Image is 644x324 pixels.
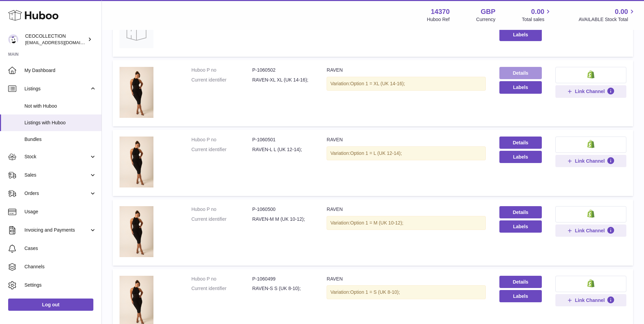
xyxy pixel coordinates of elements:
button: Link Channel [555,85,626,97]
img: shopify-small.png [587,140,594,148]
dd: P-1060499 [252,276,313,282]
div: RAVEN [327,67,486,73]
span: Sales [24,172,89,178]
div: CEOCOLLECTION [25,33,86,46]
dt: Current identifier [191,285,252,292]
span: Usage [24,209,96,215]
button: Labels [499,220,542,233]
a: 0.00 Total sales [522,7,552,23]
div: Variation: [327,77,486,91]
img: shopify-small.png [587,70,594,78]
span: Option 1 = L (UK 12-14); [350,150,402,156]
img: internalAdmin-14370@internal.huboo.com [8,34,18,44]
div: Currency [476,16,496,23]
span: Link Channel [575,88,605,94]
img: RAVEN [119,137,153,187]
span: AVAILABLE Stock Total [578,16,636,23]
a: 0.00 AVAILABLE Stock Total [578,7,636,23]
dd: P-1060502 [252,67,313,73]
div: RAVEN [327,276,486,282]
dd: RAVEN-L L (UK 12-14); [252,146,313,153]
button: Link Channel [555,224,626,237]
span: Link Channel [575,297,605,303]
img: Poly mailer bags [119,14,153,48]
a: Details [499,276,542,288]
a: Log out [8,299,93,311]
dd: RAVEN-S S (UK 8-10); [252,285,313,292]
button: Link Channel [555,155,626,167]
span: Link Channel [575,228,605,234]
dd: P-1060501 [252,137,313,143]
span: Total sales [522,16,552,23]
img: RAVEN [119,206,153,257]
strong: 14370 [431,7,450,16]
div: Variation: [327,285,486,299]
dt: Current identifier [191,146,252,153]
span: Cases [24,245,96,252]
div: RAVEN [327,137,486,143]
div: RAVEN [327,206,486,213]
span: Channels [24,264,96,270]
span: Option 1 = S (UK 8-10); [350,289,400,295]
img: shopify-small.png [587,210,594,218]
span: Listings [24,86,89,92]
span: Not with Huboo [24,103,96,109]
span: Invoicing and Payments [24,227,89,233]
strong: GBP [481,7,495,16]
span: 0.00 [531,7,545,16]
span: Option 1 = M (UK 10-12); [350,220,403,226]
span: Orders [24,190,89,197]
span: Settings [24,282,96,288]
span: Stock [24,154,89,160]
dt: Huboo P no [191,206,252,213]
div: Variation: [327,146,486,160]
dt: Current identifier [191,77,252,83]
a: Details [499,137,542,149]
dd: P-1060500 [252,206,313,213]
img: RAVEN [119,67,153,118]
dd: RAVEN-M M (UK 10-12); [252,216,313,222]
span: [EMAIL_ADDRESS][DOMAIN_NAME] [25,40,100,45]
a: Details [499,206,542,218]
dt: Huboo P no [191,137,252,143]
a: Details [499,67,542,79]
button: Labels [499,29,542,41]
span: Link Channel [575,158,605,164]
dt: Current identifier [191,216,252,222]
span: Listings with Huboo [24,120,96,126]
span: My Dashboard [24,67,96,74]
dt: Huboo P no [191,67,252,73]
button: Link Channel [555,294,626,306]
img: shopify-small.png [587,279,594,287]
div: Variation: [327,216,486,230]
button: Labels [499,290,542,302]
button: Labels [499,81,542,93]
div: Huboo Ref [427,16,450,23]
span: Option 1 = XL (UK 14-16); [350,81,405,86]
dt: Huboo P no [191,276,252,282]
span: Bundles [24,136,96,143]
dd: RAVEN-XL XL (UK 14-16); [252,77,313,83]
span: 0.00 [615,7,628,16]
button: Labels [499,151,542,163]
